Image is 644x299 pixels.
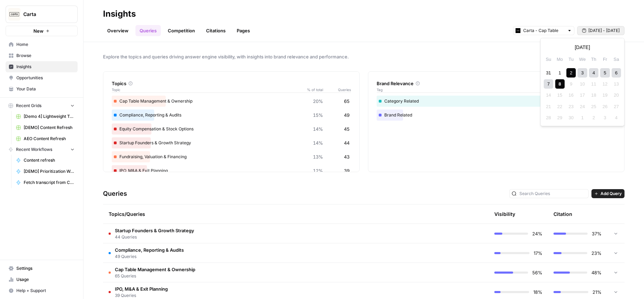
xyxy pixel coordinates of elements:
[16,64,74,70] span: Insights
[544,79,553,89] div: Choose Sunday, September 7th, 2025
[112,110,351,121] div: Compliance, Reporting & Audits
[6,100,78,111] button: Recent Grids
[575,44,590,51] span: [DATE]
[24,113,74,120] span: [Demo 4] Lightweight Topic Prioritization Grid
[13,122,78,133] a: [DEMO] Content Refresh
[377,96,616,107] div: Category Related
[344,98,350,105] span: 65
[103,53,625,60] span: Explore the topics and queries driving answer engine visibility, with insights into brand relevan...
[591,250,602,257] span: 23%
[544,55,553,64] div: Su
[115,227,194,234] span: Startup Founders & Growth Strategy
[6,263,78,274] a: Settings
[344,153,350,160] span: 43
[555,113,565,122] div: Not available Monday, September 29th, 2025
[13,155,78,166] a: Content refresh
[544,113,553,122] div: Not available Sunday, September 28th, 2025
[612,68,621,78] div: Choose Saturday, September 6th, 2025
[544,102,553,111] div: Not available Sunday, September 21st, 2025
[566,90,576,100] div: Not available Tuesday, September 16th, 2025
[592,230,602,237] span: 37%
[16,86,74,92] span: Your Data
[16,103,41,109] span: Recent Grids
[103,8,136,19] div: Insights
[600,113,610,122] div: Not available Friday, October 3rd, 2025
[566,113,576,122] div: Not available Tuesday, September 30th, 2025
[534,250,542,257] span: 17%
[115,247,184,253] span: Compliance, Reporting & Audits
[24,168,74,175] span: [DEMO] Prioritization Workflow for creation
[16,52,74,59] span: Browse
[302,87,323,92] span: % of total
[6,72,78,83] a: Opportunities
[612,102,621,111] div: Not available Saturday, September 27th, 2025
[589,113,598,122] div: Not available Thursday, October 2nd, 2025
[612,55,621,64] div: Sa
[16,276,74,283] span: Usage
[115,292,168,299] span: 39 Queries
[115,234,194,240] span: 44 Queries
[313,98,323,105] span: 20%
[313,112,323,119] span: 15%
[13,177,78,188] a: Fetch transcript from Chorus
[202,25,230,36] a: Citations
[112,87,302,92] span: Topic
[115,266,195,273] span: Cap Table Management & Ownership
[533,289,542,296] span: 18%
[13,111,78,122] a: [Demo 4] Lightweight Topic Prioritization Grid
[494,211,515,218] div: Visibility
[16,265,74,272] span: Settings
[600,102,610,111] div: Not available Friday, September 26th, 2025
[313,153,323,160] span: 13%
[555,79,565,89] div: Choose Monday, September 8th, 2025
[612,90,621,100] div: Not available Saturday, September 20th, 2025
[344,139,350,146] span: 44
[115,285,168,292] span: IPO, M&A & Exit Planning
[323,87,351,92] span: Queries
[532,269,542,276] span: 56%
[555,55,565,64] div: Mo
[600,79,610,89] div: Not available Friday, September 12th, 2025
[555,90,565,100] div: Not available Monday, September 15th, 2025
[612,79,621,89] div: Not available Saturday, September 13th, 2025
[16,75,74,81] span: Opportunities
[33,27,44,34] span: New
[164,25,199,36] a: Competition
[519,190,586,197] input: Search Queries
[6,26,78,36] button: New
[24,157,74,163] span: Content refresh
[600,191,622,197] span: Add Query
[6,61,78,72] a: Insights
[578,102,587,111] div: Not available Wednesday, September 24th, 2025
[612,113,621,122] div: Not available Saturday, October 4th, 2025
[544,90,553,100] div: Not available Sunday, September 14th, 2025
[115,253,184,260] span: 49 Queries
[6,274,78,285] a: Usage
[577,26,625,35] button: [DATE] - [DATE]
[313,139,323,146] span: 14%
[592,289,602,296] span: 21%
[555,102,565,111] div: Not available Monday, September 22nd, 2025
[233,25,254,36] a: Pages
[540,38,625,126] div: [DATE] - [DATE]
[24,179,74,186] span: Fetch transcript from Chorus
[24,124,74,131] span: [DEMO] Content Refresh
[109,204,424,224] div: Topics/Queries
[578,90,587,100] div: Not available Wednesday, September 17th, 2025
[589,90,598,100] div: Not available Thursday, September 18th, 2025
[589,102,598,111] div: Not available Thursday, September 25th, 2025
[578,68,587,78] div: Choose Wednesday, September 3rd, 2025
[578,113,587,122] div: Not available Wednesday, October 1st, 2025
[566,55,576,64] div: Tu
[135,25,161,36] a: Queries
[578,79,587,89] div: Not available Wednesday, September 10th, 2025
[16,146,52,153] span: Recent Workflows
[23,11,65,18] span: Carta
[377,80,616,87] div: Brand Relevance
[115,273,195,279] span: 65 Queries
[600,55,610,64] div: Fr
[24,136,74,142] span: AEO Content Refresh
[16,288,74,294] span: Help + Support
[543,67,622,123] div: month 2025-09
[600,90,610,100] div: Not available Friday, September 19th, 2025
